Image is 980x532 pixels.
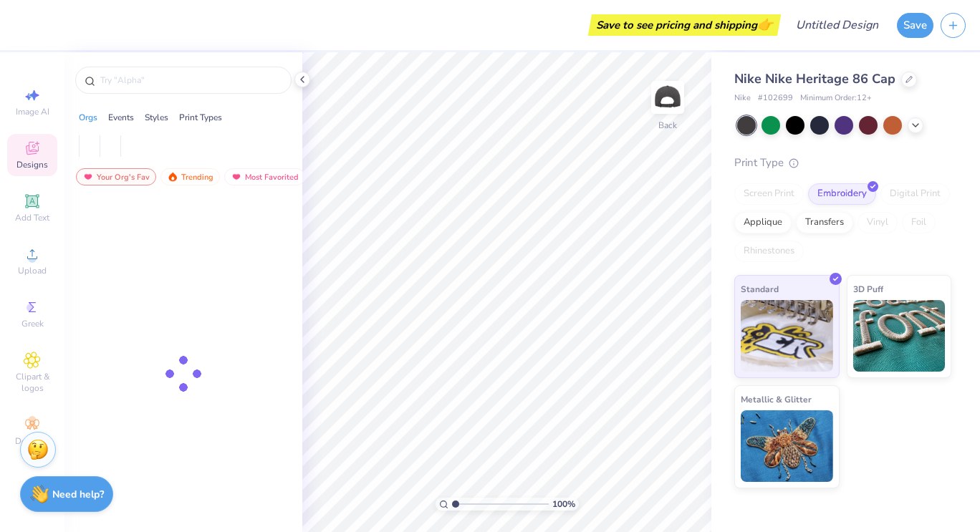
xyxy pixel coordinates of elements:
[734,92,751,105] span: Nike
[79,111,97,124] div: Orgs
[16,106,49,117] span: Image AI
[741,392,812,407] span: Metallic & Glitter
[552,498,575,511] span: 100 %
[853,281,883,296] span: 3D Puff
[902,212,936,233] div: Foil
[224,168,305,185] div: Most Favorited
[734,70,895,87] span: Nike Nike Heritage 86 Cap
[784,11,890,39] input: Untitled Design
[741,410,833,482] img: Metallic & Glitter
[592,14,777,36] div: Save to see pricing and shipping
[734,241,804,262] div: Rhinestones
[741,300,833,372] img: Standard
[734,155,951,171] div: Print Type
[52,488,104,501] strong: Need help?
[734,212,792,233] div: Applique
[15,435,49,447] span: Decorate
[7,371,57,394] span: Clipart & logos
[808,183,876,205] div: Embroidery
[167,172,178,182] img: trending.gif
[796,212,853,233] div: Transfers
[231,172,242,182] img: most_fav.gif
[741,281,779,296] span: Standard
[18,265,47,276] span: Upload
[758,92,793,105] span: # 102699
[880,183,950,205] div: Digital Print
[82,172,94,182] img: most_fav.gif
[160,168,220,185] div: Trending
[653,83,682,112] img: Back
[800,92,872,105] span: Minimum Order: 12 +
[16,159,48,170] span: Designs
[76,168,156,185] div: Your Org's Fav
[853,300,946,372] img: 3D Puff
[15,212,49,223] span: Add Text
[145,111,168,124] div: Styles
[99,73,282,87] input: Try "Alpha"
[21,318,44,329] span: Greek
[857,212,898,233] div: Vinyl
[734,183,804,205] div: Screen Print
[658,119,677,132] div: Back
[108,111,134,124] div: Events
[179,111,222,124] div: Print Types
[897,13,933,38] button: Save
[757,16,773,33] span: 👉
